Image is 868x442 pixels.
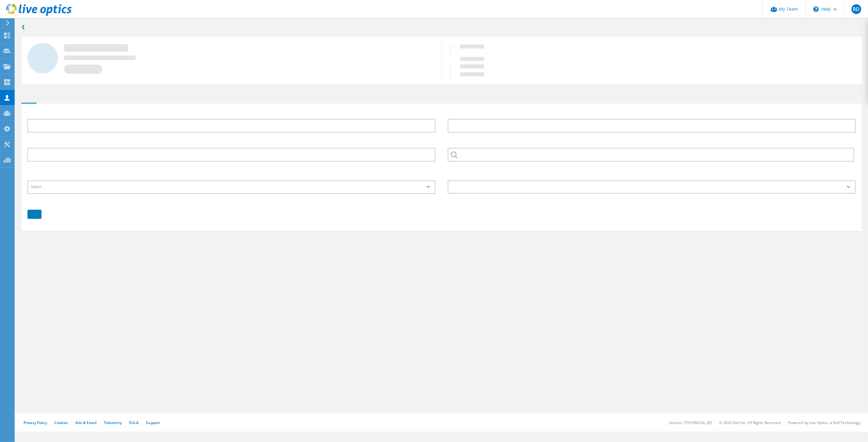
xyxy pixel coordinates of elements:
[146,420,160,425] a: Support
[813,6,819,12] svg: \n
[450,51,457,58] span: :
[129,420,139,425] a: EULA
[669,420,712,425] li: Version: [TECHNICAL_ID]
[54,420,68,425] a: Cookies
[450,71,457,78] span: :
[6,13,72,17] a: Live Optics Dashboard
[104,420,122,425] a: Telemetry
[719,420,781,425] li: © 2025 Dell Inc. All Rights Reserved
[788,420,861,425] li: Powered by Live Optics, a Dell Technology
[853,7,859,12] span: RD
[21,23,25,30] a: Back to search
[450,43,457,50] span: :
[24,420,47,425] a: Privacy Policy
[76,420,96,425] a: Ads & Email
[450,63,457,70] span: :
